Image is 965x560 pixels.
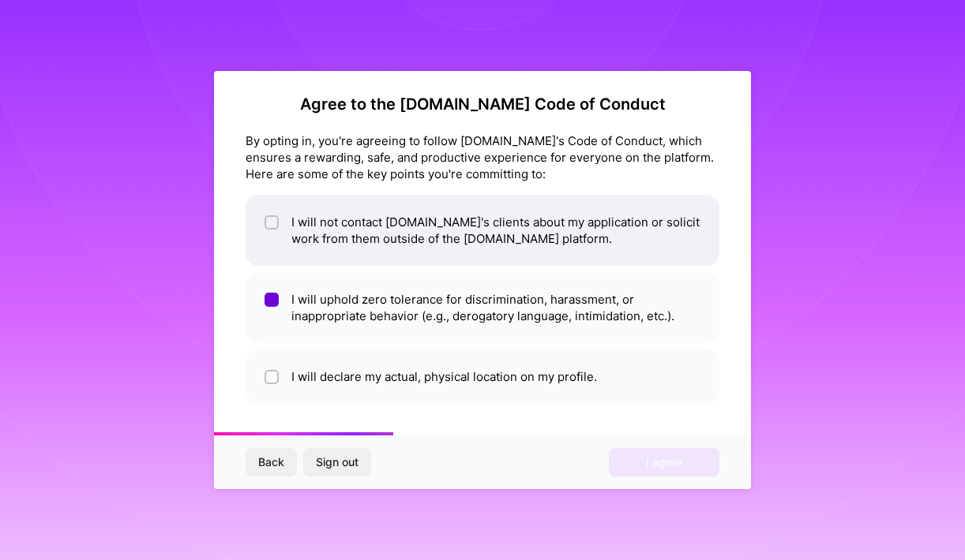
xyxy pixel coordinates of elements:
span: Sign out [316,454,359,470]
button: Sign out [303,448,371,476]
li: I will uphold zero tolerance for discrimination, harassment, or inappropriate behavior (e.g., der... [246,272,719,343]
li: I will not contact [DOMAIN_NAME]'s clients about my application or solicit work from them outside... [246,195,719,266]
li: I will declare my actual, physical location on my profile. [246,349,719,404]
div: By opting in, you're agreeing to follow [DOMAIN_NAME]'s Code of Conduct, which ensures a rewardin... [246,133,719,182]
span: Back [258,454,284,470]
h2: Agree to the [DOMAIN_NAME] Code of Conduct [246,95,719,114]
button: Back [246,448,297,476]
